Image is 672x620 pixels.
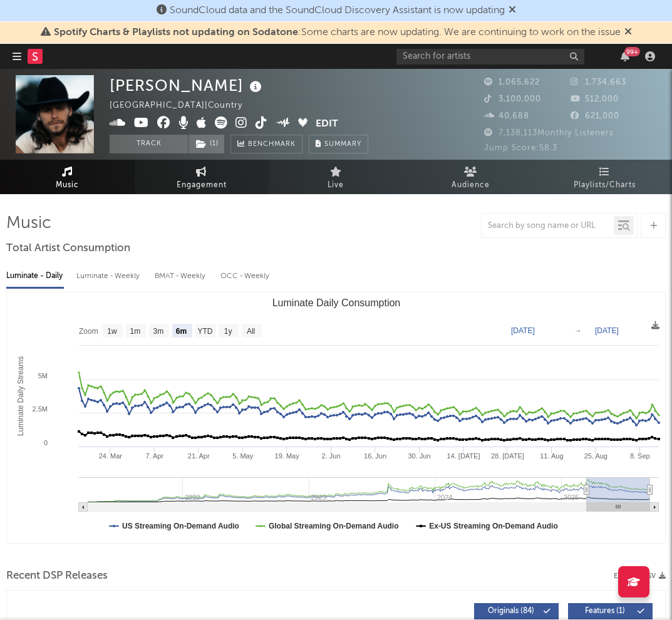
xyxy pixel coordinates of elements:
span: Spotify Charts & Playlists not updating on Sodatone [54,28,298,38]
div: BMAT - Weekly [155,266,208,287]
span: ( 1 ) [188,135,225,153]
text: 3m [153,327,164,336]
div: [PERSON_NAME] [110,75,265,96]
text: 1y [224,327,232,336]
button: Features(1) [568,603,653,619]
span: 512,000 [571,95,619,103]
button: Summary [309,135,368,153]
text: 24. Mar [99,452,123,460]
text: 5M [38,372,48,380]
div: OCC - Weekly [220,266,271,287]
text: [DATE] [511,326,535,335]
button: Edit [316,116,338,132]
text: 7. Apr [145,452,163,460]
text: 5. May [232,452,254,460]
text: 1w [107,327,117,336]
text: 6m [176,327,187,336]
text: Luminate Daily Consumption [272,297,401,308]
text: 14. [DATE] [447,452,480,460]
svg: Luminate Daily Consumption [7,292,665,543]
text: 19. May [275,452,300,460]
text: 2. Jun [322,452,341,460]
a: Engagement [135,160,269,194]
input: Search for artists [396,49,584,65]
div: [GEOGRAPHIC_DATA] | Country [110,98,257,113]
span: : Some charts are now updating. We are continuing to work on the issue [54,28,621,38]
text: → [574,326,582,335]
text: Global Streaming On-Demand Audio [269,522,399,530]
span: SoundCloud data and the SoundCloud Discovery Assistant is now updating [170,6,505,16]
a: Benchmark [230,135,302,153]
span: Summary [324,141,361,148]
div: Luminate - Weekly [76,266,142,287]
a: Playlists/Charts [537,160,672,194]
text: 21. Apr [188,452,210,460]
span: 7,138,113 Monthly Listeners [484,129,614,137]
span: 3,100,000 [484,95,541,103]
span: Dismiss [624,28,632,38]
button: Originals(84) [474,603,559,619]
button: (1) [189,135,224,153]
text: 0 [44,439,48,447]
span: Total Artist Consumption [6,241,130,256]
text: YTD [197,327,212,336]
span: Dismiss [509,6,516,16]
a: Audience [403,160,538,194]
span: Playlists/Charts [574,178,636,193]
text: Zoom [79,327,98,336]
span: Jump Score: 58.3 [484,144,557,152]
text: 11. Aug [540,452,563,460]
span: Recent DSP Releases [6,569,108,584]
text: US Streaming On-Demand Audio [122,522,239,530]
span: 40,688 [484,112,529,120]
span: 1,734,663 [571,78,626,86]
div: Luminate - Daily [6,266,64,287]
text: All [247,327,255,336]
span: Originals ( 84 ) [482,607,540,615]
text: Luminate Daily Streams [16,356,25,436]
text: 8. Sep [630,452,650,460]
span: 621,000 [571,112,619,120]
text: 1m [130,327,141,336]
span: Engagement [177,178,227,193]
button: Track [110,135,188,153]
input: Search by song name or URL [482,221,614,231]
span: Music [56,178,79,193]
text: 30. Jun [408,452,430,460]
span: Benchmark [248,137,296,152]
div: 99 + [624,47,640,56]
span: Audience [452,178,490,193]
text: 2.5M [33,405,48,413]
button: Export CSV [614,572,666,580]
span: Live [328,178,344,193]
a: Live [269,160,403,194]
text: [DATE] [595,326,619,335]
button: 99+ [621,51,629,61]
text: 16. Jun [364,452,386,460]
text: 25. Aug [584,452,607,460]
span: 1,065,622 [484,78,540,86]
text: 28. [DATE] [491,452,524,460]
span: Features ( 1 ) [576,607,634,615]
text: Ex-US Streaming On-Demand Audio [429,522,558,530]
